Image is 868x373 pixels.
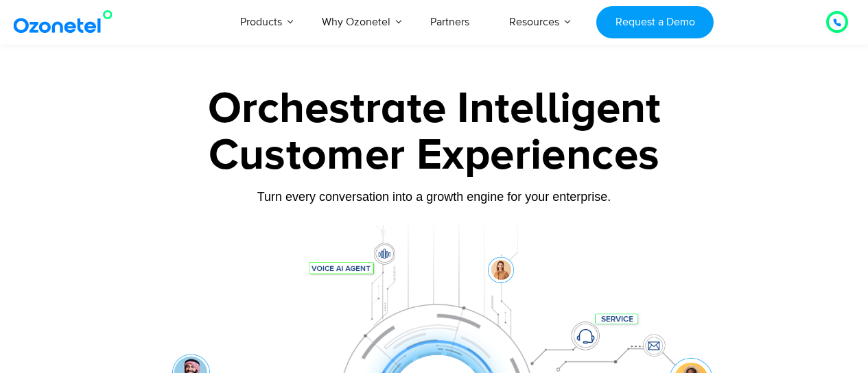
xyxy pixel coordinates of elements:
[54,123,815,189] div: Customer Experiences
[54,189,815,204] div: Turn every conversation into a growth engine for your enterprise.
[54,87,815,131] div: Orchestrate Intelligent
[596,6,714,38] a: Request a Demo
